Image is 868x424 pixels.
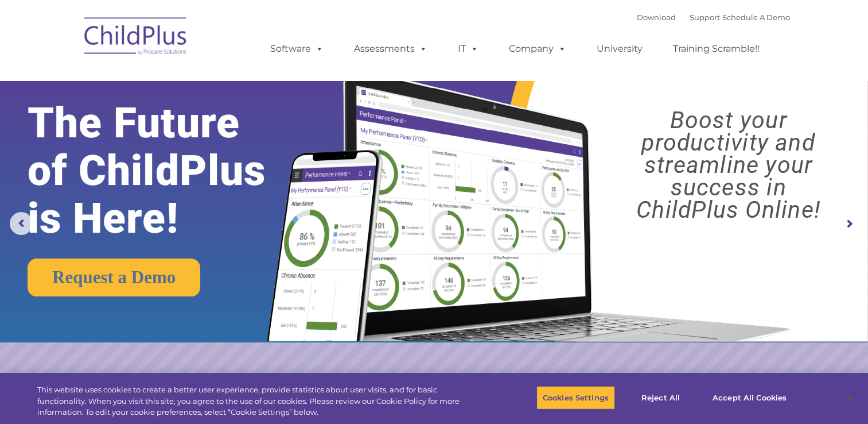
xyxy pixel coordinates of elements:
[28,259,200,296] a: Request a Demo
[446,37,490,60] a: IT
[79,9,193,67] img: ChildPlus by Procare Solutions
[722,13,790,22] a: Schedule A Demo
[706,386,793,410] button: Accept All Cookies
[661,37,771,60] a: Training Scramble!!
[600,109,857,221] rs-layer: Boost your productivity and streamline your success in ChildPlus Online!
[259,37,335,60] a: Software
[159,123,208,132] span: Phone number
[625,386,696,410] button: Reject All
[585,37,654,60] a: University
[37,384,477,418] div: This website uses cookies to create a better user experience, provide statistics about user visit...
[28,99,305,242] rs-layer: The Future of ChildPlus is Here!
[536,386,615,410] button: Cookies Settings
[637,13,676,22] a: Download
[637,13,790,22] font: |
[497,37,578,60] a: Company
[159,76,194,84] span: Last name
[690,13,720,22] a: Support
[342,37,439,60] a: Assessments
[837,385,862,410] button: Close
